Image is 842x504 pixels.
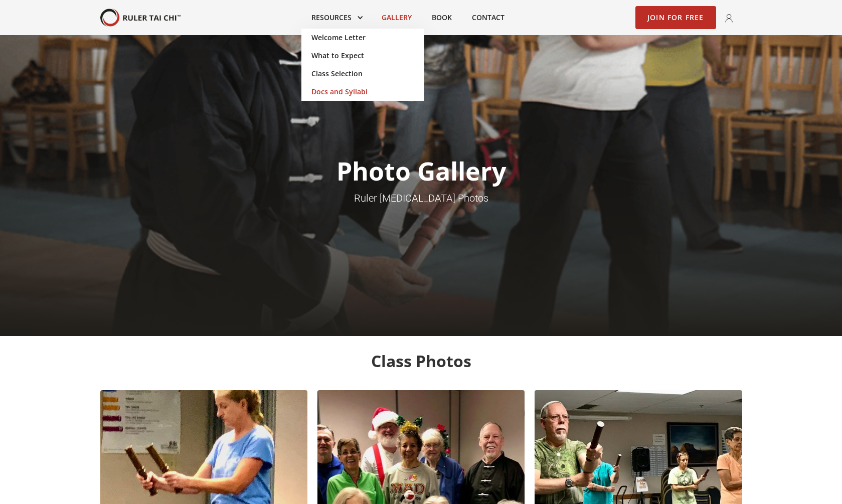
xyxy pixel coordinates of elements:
a: Class Selection [301,65,424,83]
nav: Resources [301,29,424,101]
a: Gallery [372,7,422,29]
img: Your Brand Name [100,9,181,27]
a: Book [422,7,462,29]
p: Ruler [MEDICAL_DATA] Photos [284,191,558,205]
a: What to Expect [301,47,424,65]
a: Join for Free [635,6,716,29]
a: Welcome Letter [301,29,424,47]
a: Docs and Syllabi [301,83,424,101]
a: Contact [462,7,515,29]
div: Resources [301,7,372,29]
h1: Photo Gallery [336,156,506,186]
a: home [100,9,181,27]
